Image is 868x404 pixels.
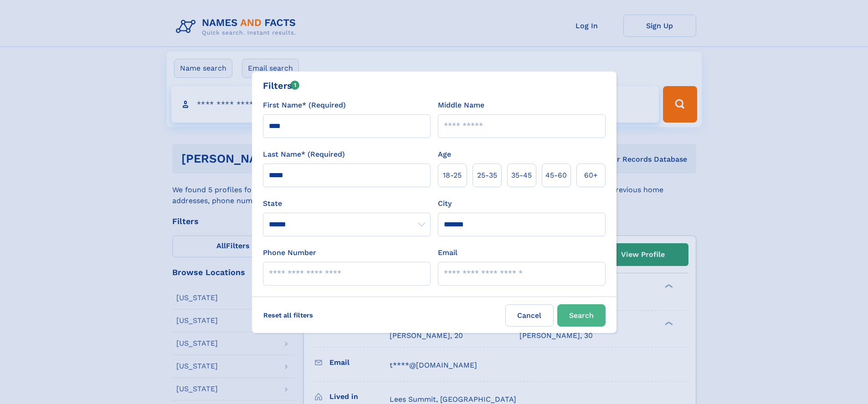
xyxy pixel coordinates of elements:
span: 35‑45 [511,170,532,181]
label: Cancel [505,304,554,327]
span: 25‑35 [477,170,497,181]
span: 45‑60 [545,170,567,181]
label: Last Name* (Required) [263,149,345,160]
label: First Name* (Required) [263,100,346,111]
div: Filters [263,79,300,92]
span: 18‑25 [443,170,462,181]
label: State [263,198,431,209]
button: Search [557,304,606,327]
label: Middle Name [438,100,484,111]
label: Age [438,149,451,160]
span: 60+ [584,170,598,181]
label: Reset all filters [257,304,319,326]
label: Email [438,247,457,258]
label: City [438,198,452,209]
label: Phone Number [263,247,316,258]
